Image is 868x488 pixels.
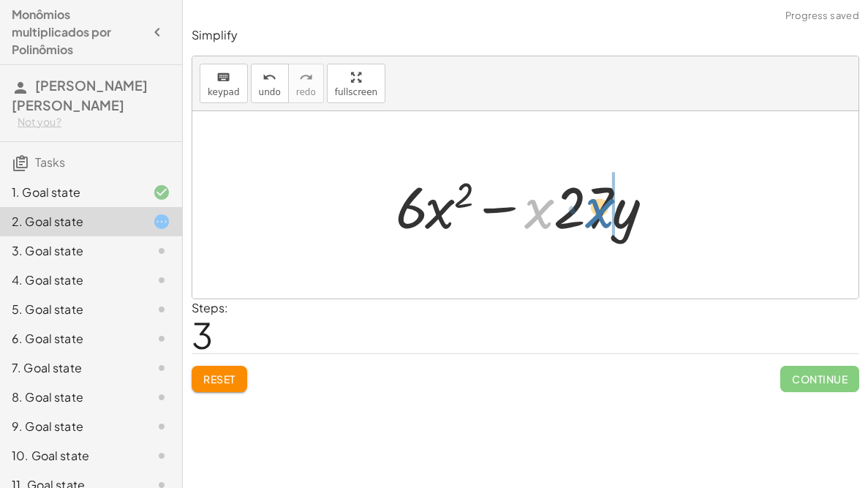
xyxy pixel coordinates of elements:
[12,242,129,260] div: 3. Goal state
[12,6,144,59] h4: Monômios multiplicados por Polinômios
[296,87,316,97] span: redo
[12,447,129,465] div: 10. Goal state
[12,213,129,230] div: 2. Goal state
[288,64,324,103] button: redoredo
[263,69,276,86] i: undo
[299,69,313,86] i: redo
[153,388,170,406] i: Task not started.
[153,213,170,230] i: Task started.
[327,64,385,103] button: fullscreen
[12,77,148,113] span: [PERSON_NAME] [PERSON_NAME]
[12,184,129,201] div: 1. Goal state
[12,301,129,318] div: 5. Goal state
[153,330,170,348] i: Task not started.
[785,9,859,23] span: Progress saved
[335,87,377,97] span: fullscreen
[153,418,170,435] i: Task not started.
[192,366,247,392] button: Reset
[153,359,170,377] i: Task not started.
[12,359,129,377] div: 7. Goal state
[192,312,213,357] span: 3
[251,64,289,103] button: undoundo
[35,154,65,170] span: Tasks
[12,271,129,289] div: 4. Goal state
[203,372,235,386] span: Reset
[192,27,859,44] p: Simplify
[153,271,170,289] i: Task not started.
[259,87,281,97] span: undo
[192,300,228,315] label: Steps:
[153,242,170,260] i: Task not started.
[12,388,129,406] div: 8. Goal state
[18,115,170,129] div: Not you?
[208,87,240,97] span: keypad
[12,418,129,435] div: 9. Goal state
[216,69,230,86] i: keyboard
[153,184,170,201] i: Task finished and correct.
[12,330,129,348] div: 6. Goal state
[153,301,170,318] i: Task not started.
[200,64,248,103] button: keyboardkeypad
[153,447,170,465] i: Task not started.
